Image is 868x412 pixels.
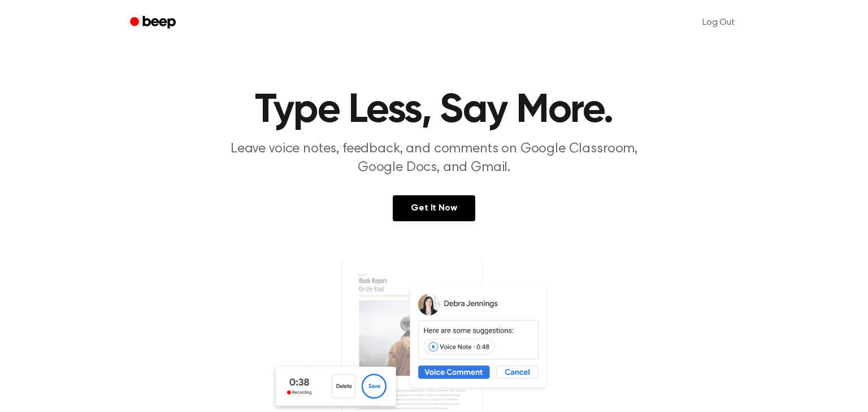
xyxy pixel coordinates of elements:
[691,9,746,36] a: Log Out
[217,140,651,177] p: Leave voice notes, feedback, and comments on Google Classroom, Google Docs, and Gmail.
[122,12,186,34] a: Beep
[393,195,475,221] a: Get It Now
[145,90,723,131] h1: Type Less, Say More.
